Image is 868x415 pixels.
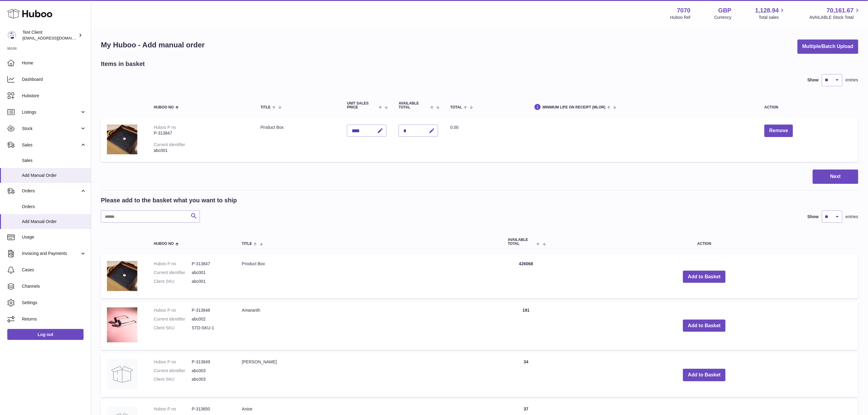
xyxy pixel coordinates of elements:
span: [EMAIL_ADDRESS][DOMAIN_NAME] [22,36,89,40]
div: Huboo Ref [670,15,691,20]
label: Show [808,214,819,220]
dd: P-313850 [192,406,230,412]
div: Huboo P no [154,125,176,130]
span: AVAILABLE Stock Total [809,15,861,20]
span: Minimum Life On Receipt (MLOR) [543,105,606,109]
span: Sales [22,158,86,163]
dd: P-313847 [192,261,230,267]
span: Cases [22,267,86,273]
dt: Client SKU [154,325,192,331]
dd: abc002 [192,316,230,322]
span: Add Manual Order [22,173,86,178]
td: 191 [502,301,551,350]
span: Title [260,105,270,109]
span: Invoicing and Payments [22,251,80,256]
div: Test Client [22,29,77,41]
img: internalAdmin-7070@internal.huboo.com [7,31,16,40]
span: Settings [22,300,86,306]
dt: Current identifier [154,316,192,322]
span: Unit Sales Price [347,101,377,109]
span: Dashboard [22,77,86,82]
span: Home [22,60,86,66]
button: Add to Basket [683,320,726,332]
span: Total [450,105,462,109]
div: P-313847 [154,130,248,136]
img: Product Box [107,261,137,291]
button: Add to Basket [683,369,726,381]
dd: abc001 [192,279,230,284]
span: Total sales [759,15,786,20]
button: Next [813,170,858,184]
dd: P-313849 [192,359,230,365]
td: Amaranth [236,301,502,350]
th: Action [551,232,858,252]
span: entries [846,77,858,83]
h2: Please add to the basket what you want to ship [101,196,237,204]
div: Action [764,105,852,109]
h2: Items in basket [101,60,145,68]
span: 70,161.67 [827,6,854,15]
span: Add Manual Order [22,219,86,225]
dd: abc003 [192,368,230,374]
button: Remove [764,125,793,137]
h1: My Huboo - Add manual order [101,40,205,50]
span: Hubstore [22,93,86,99]
span: Channels [22,283,86,289]
span: Listings [22,109,80,115]
span: Huboo no [154,242,174,246]
td: 34 [502,353,551,397]
div: Current identifier [154,142,185,147]
strong: GBP [718,6,731,15]
a: 1,128.94 Total sales [755,6,786,20]
span: Usage [22,234,86,240]
dd: abc001 [192,270,230,276]
dt: Huboo P no [154,261,192,267]
dd: STD-SKU-1 [192,325,230,331]
span: AVAILABLE Total [399,101,429,109]
button: Multiple/Batch Upload [798,39,858,54]
img: Amaranth [107,307,137,342]
dt: Huboo P no [154,359,192,365]
span: AVAILABLE Total [508,238,535,246]
td: Product Box [254,118,341,162]
dd: abc003 [192,376,230,382]
span: 0.00 [450,125,458,130]
span: Stock [22,126,80,132]
strong: 7070 [677,6,691,15]
span: Orders [22,204,86,210]
dt: Current identifier [154,368,192,374]
a: Log out [7,329,84,340]
td: 426068 [502,255,551,298]
label: Show [808,77,819,83]
a: 70,161.67 AVAILABLE Stock Total [809,6,861,20]
div: abc001 [154,148,248,153]
div: Currency [714,15,732,20]
span: Sales [22,142,80,148]
span: entries [846,214,858,220]
dt: Huboo P no [154,307,192,313]
dt: Current identifier [154,270,192,276]
span: 1,128.94 [755,6,779,15]
span: Huboo no [154,105,174,109]
dt: Client SKU [154,279,192,284]
td: [PERSON_NAME] [236,353,502,397]
dt: Huboo P no [154,406,192,412]
td: Product Box [236,255,502,298]
span: Orders [22,188,80,194]
dd: P-313848 [192,307,230,313]
button: Add to Basket [683,271,726,283]
span: Returns [22,316,86,322]
span: Title [242,242,252,246]
dt: Client SKU [154,376,192,382]
img: Angelica [107,359,137,389]
img: Product Box [107,125,137,154]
